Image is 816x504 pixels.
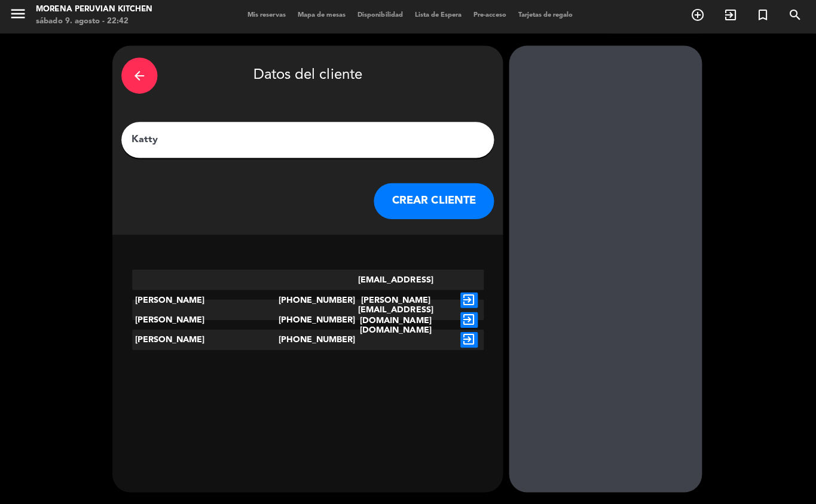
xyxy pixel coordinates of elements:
[130,133,482,150] input: Escriba nombre, correo electrónico o número de teléfono...
[9,7,27,25] i: menu
[132,300,277,341] div: [PERSON_NAME]
[687,10,701,24] i: add_circle_outline
[335,271,452,331] div: [EMAIL_ADDRESS][PERSON_NAME][DOMAIN_NAME]
[277,300,335,341] div: [PHONE_NUMBER]
[458,293,475,309] i: exit_to_app
[132,70,146,85] i: arrow_back
[9,7,27,29] button: menu
[509,14,576,21] span: Tarjetas de regalo
[458,333,475,348] i: exit_to_app
[372,185,491,220] button: CREAR CLIENTE
[335,300,452,341] div: [EMAIL_ADDRESS][DOMAIN_NAME]
[132,330,277,351] div: [PERSON_NAME]
[350,14,407,21] span: Disponibilidad
[240,14,290,21] span: Mis reservas
[751,10,766,24] i: turned_in_not
[407,14,465,21] span: Lista de Espera
[36,6,152,18] div: Morena Peruvian Kitchen
[277,271,335,331] div: [PHONE_NUMBER]
[277,330,335,351] div: [PHONE_NUMBER]
[132,271,277,331] div: [PERSON_NAME]
[784,10,798,24] i: search
[719,10,734,24] i: exit_to_app
[121,57,491,99] div: Datos del cliente
[36,18,152,30] div: sábado 9. agosto - 22:42
[465,14,509,21] span: Pre-acceso
[458,313,475,328] i: exit_to_app
[290,14,350,21] span: Mapa de mesas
